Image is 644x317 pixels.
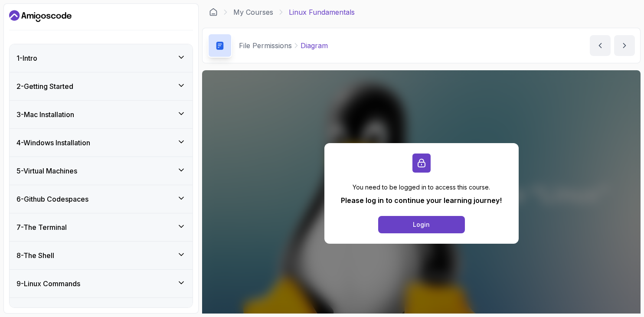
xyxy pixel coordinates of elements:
button: next content [614,35,635,56]
h3: 7 - The Terminal [16,222,67,232]
div: Login [413,220,430,229]
button: 1-Intro [10,44,193,72]
button: 9-Linux Commands [10,270,193,297]
iframe: chat widget [590,263,644,304]
button: previous content [590,35,611,56]
h3: 1 - Intro [16,53,37,63]
button: 3-Mac Installation [10,101,193,128]
p: You need to be logged in to access this course. [341,183,502,192]
p: File Permissions [239,40,292,51]
button: 5-Virtual Machines [10,157,193,185]
a: My Courses [233,7,273,17]
h3: 8 - The Shell [16,250,54,261]
h3: 6 - Github Codespaces [16,194,88,204]
h3: 10 - Linux File System [16,307,84,317]
h3: 9 - Linux Commands [16,278,80,289]
h3: 3 - Mac Installation [16,109,74,120]
h3: 4 - Windows Installation [16,137,90,148]
button: 2-Getting Started [10,72,193,100]
p: Please log in to continue your learning journey! [341,195,502,206]
button: Login [378,216,465,233]
button: 4-Windows Installation [10,129,193,157]
h3: 2 - Getting Started [16,81,73,92]
button: 7-The Terminal [10,213,193,241]
button: 6-Github Codespaces [10,185,193,213]
a: Dashboard [209,8,218,16]
button: 8-The Shell [10,242,193,269]
a: Dashboard [9,9,72,23]
h3: 5 - Virtual Machines [16,166,77,176]
p: Linux Fundamentals [289,7,355,17]
p: Diagram [301,40,328,51]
